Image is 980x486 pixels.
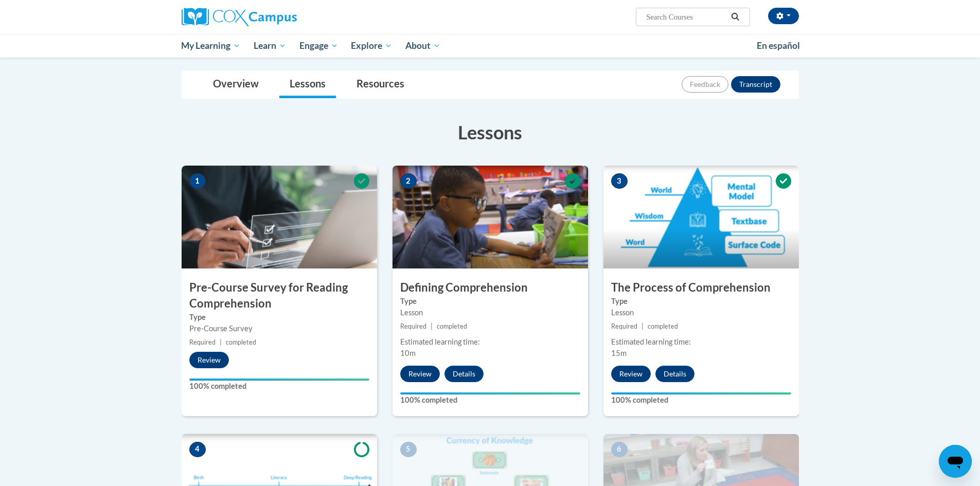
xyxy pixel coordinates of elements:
img: Course Image [182,166,377,268]
span: 5 [400,442,417,457]
img: Course Image [393,166,588,268]
label: Type [611,296,791,307]
div: Main menu [166,34,814,58]
span: Required [611,322,637,330]
span: En español [757,40,800,51]
a: My Learning [175,34,247,58]
span: completed [437,322,467,330]
span: | [431,322,433,330]
h3: Pre-Course Survey for Reading Comprehension [182,280,377,312]
span: | [642,322,644,330]
span: 1 [189,173,206,189]
a: Overview [203,71,269,98]
span: completed [226,338,256,346]
div: Pre-Course Survey [189,323,369,334]
a: Resources [346,71,415,98]
span: 2 [400,173,417,189]
div: Your progress [400,392,580,394]
span: 10m [400,349,416,357]
div: Lesson [400,307,580,318]
span: My Learning [181,40,240,52]
input: Search Courses [645,11,727,23]
span: Learn [254,40,286,52]
img: Course Image [603,166,799,268]
img: Cox Campus [182,8,297,26]
h3: Defining Comprehension [393,280,588,296]
label: 100% completed [611,394,791,406]
span: Required [400,322,426,330]
h3: The Process of Comprehension [603,280,799,296]
div: Estimated learning time: [611,336,791,348]
h3: Lessons [182,119,799,145]
a: Explore [344,34,399,58]
span: About [405,40,440,52]
label: Type [400,296,580,307]
a: Cox Campus [182,8,377,26]
button: Search [727,11,743,23]
button: Details [444,366,484,382]
a: En español [750,35,807,57]
div: Your progress [611,392,791,394]
div: Lesson [611,307,791,318]
span: completed [648,322,678,330]
div: Your progress [189,379,369,381]
button: Transcript [731,76,780,93]
a: Learn [247,34,293,58]
span: Explore [351,40,392,52]
label: Type [189,312,369,323]
iframe: Button to launch messaging window [939,445,972,478]
button: Review [611,366,651,382]
span: Engage [299,40,338,52]
label: 100% completed [189,381,369,392]
button: Account Settings [768,8,799,24]
a: Lessons [279,71,336,98]
button: Details [655,366,694,382]
div: Estimated learning time: [400,336,580,348]
button: Feedback [682,76,728,93]
button: Review [400,366,440,382]
label: 100% completed [400,394,580,406]
span: 6 [611,442,628,457]
button: Review [189,352,229,368]
a: Engage [293,34,345,58]
span: 3 [611,173,628,189]
span: 15m [611,349,627,357]
span: | [220,338,222,346]
span: Required [189,338,216,346]
a: About [399,34,447,58]
span: 4 [189,442,206,457]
